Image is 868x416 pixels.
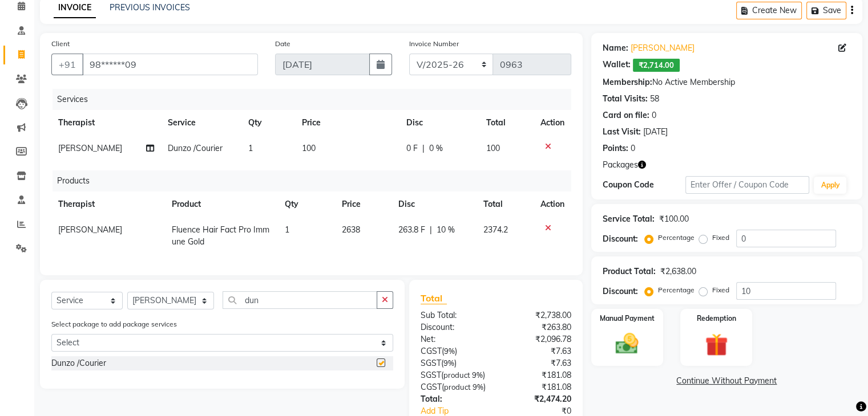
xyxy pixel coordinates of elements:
div: Points: [603,142,628,154]
span: ₹2,714.00 [633,59,680,72]
span: | [422,142,425,154]
th: Price [335,191,391,217]
th: Disc [391,191,477,217]
span: Dunzo /Courier [168,143,223,153]
input: Search or Scan [223,291,377,309]
span: 0 F [406,142,418,154]
label: Percentage [658,233,695,243]
div: [DATE] [643,126,668,138]
th: Qty [241,110,295,136]
span: 263.8 F [398,224,425,236]
th: Total [477,191,534,217]
span: [PERSON_NAME] [58,225,122,235]
span: 2638 [342,225,360,235]
span: 9% [472,370,483,380]
label: Manual Payment [600,313,655,324]
span: CGST [421,382,442,392]
div: ( ) [412,369,496,381]
span: | [430,224,432,236]
div: Membership: [603,76,652,88]
div: Coupon Code [603,179,685,191]
div: Wallet: [603,59,631,72]
a: [PERSON_NAME] [631,42,695,54]
span: 100 [486,143,500,153]
button: Save [806,2,846,19]
img: _cash.svg [608,331,645,357]
div: ₹263.80 [496,321,580,333]
div: Product Total: [603,266,656,278]
div: Discount: [603,286,638,297]
th: Therapist [51,110,161,136]
label: Fixed [712,233,729,243]
div: Total: [412,393,496,405]
label: Fixed [712,285,729,295]
div: Dunzo /Courier [51,357,106,369]
label: Invoice Number [409,39,459,49]
th: Therapist [51,191,165,217]
div: Discount: [412,321,496,333]
th: Action [534,110,571,136]
a: Continue Without Payment [594,375,860,387]
div: ₹2,738.00 [496,309,580,321]
span: 1 [285,225,289,235]
div: ( ) [412,357,496,369]
a: PREVIOUS INVOICES [110,2,190,13]
span: product [444,382,471,391]
div: ( ) [412,345,496,357]
div: 58 [650,93,659,105]
th: Total [479,110,534,136]
div: Net: [412,333,496,345]
th: Disc [399,110,479,136]
th: Price [295,110,399,136]
span: CGST [421,346,442,356]
div: ( ) [412,381,496,393]
div: Service Total: [603,213,655,225]
div: ₹100.00 [659,213,689,225]
th: Qty [278,191,334,217]
th: Service [161,110,241,136]
span: Fluence Hair Fact Pro Immune Gold [172,225,269,247]
span: 10 % [437,224,455,236]
span: [PERSON_NAME] [58,143,122,153]
span: product [443,370,470,380]
div: No Active Membership [603,76,851,88]
span: 9% [444,346,455,356]
div: Services [53,89,580,110]
div: ₹181.08 [496,381,580,393]
div: ₹2,638.00 [660,266,696,278]
span: 100 [302,143,316,153]
button: Apply [814,177,846,194]
div: Card on file: [603,109,649,121]
div: Name: [603,42,628,54]
img: _gift.svg [698,331,735,359]
div: Discount: [603,233,638,245]
div: Total Visits: [603,93,648,105]
span: 1 [248,143,253,153]
label: Client [51,39,70,49]
div: Sub Total: [412,309,496,321]
div: ₹2,474.20 [496,393,580,405]
input: Search by Name/Mobile/Email/Code [82,54,258,75]
label: Date [275,39,290,49]
input: Enter Offer / Coupon Code [685,176,810,194]
div: ₹2,096.78 [496,333,580,345]
th: Product [165,191,278,217]
div: ₹181.08 [496,369,580,381]
span: Total [421,292,447,304]
button: +91 [51,54,83,75]
div: Products [53,170,580,191]
div: 0 [652,109,656,121]
div: ₹7.63 [496,357,580,369]
div: ₹7.63 [496,345,580,357]
label: Select package to add package services [51,319,177,329]
span: 9% [473,382,483,391]
button: Create New [736,2,802,19]
th: Action [534,191,571,217]
div: 0 [631,142,635,154]
span: 0 % [429,142,443,154]
span: 2374.2 [483,225,508,235]
span: 9% [443,358,454,368]
span: Packages [603,159,638,171]
label: Redemption [697,313,736,324]
label: Percentage [658,285,695,295]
